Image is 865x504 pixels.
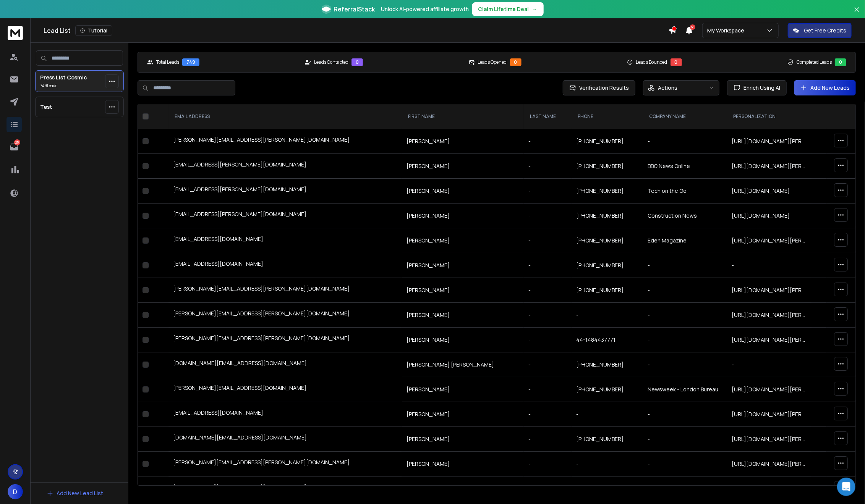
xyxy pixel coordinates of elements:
div: [PERSON_NAME][EMAIL_ADDRESS][PERSON_NAME][DOMAIN_NAME] [173,310,397,320]
td: [URL][DOMAIN_NAME][PERSON_NAME] [727,278,811,303]
div: [PERSON_NAME][EMAIL_ADDRESS][PERSON_NAME][DOMAIN_NAME] [173,334,397,345]
button: Get Free Credits [788,23,852,38]
td: [PERSON_NAME] [402,228,523,253]
td: - [524,303,572,328]
div: [EMAIL_ADDRESS][PERSON_NAME][DOMAIN_NAME] [173,210,397,221]
th: personalization [727,104,811,129]
td: - [643,253,727,278]
button: Add New Lead List [40,486,109,501]
td: - [524,377,572,402]
td: [PERSON_NAME] [PERSON_NAME] [402,352,523,377]
p: Total Leads [156,59,179,65]
td: - [524,328,572,352]
td: [URL][DOMAIN_NAME][PERSON_NAME] [727,154,811,179]
div: [EMAIL_ADDRESS][PERSON_NAME][DOMAIN_NAME] [173,186,397,196]
td: [URL][DOMAIN_NAME][PERSON_NAME] [727,402,811,427]
td: [PHONE_NUMBER] [572,228,643,253]
td: - [524,477,572,501]
td: [PHONE_NUMBER] [572,129,643,154]
td: - [524,129,572,154]
td: - [524,253,572,278]
td: - [572,303,643,328]
td: 44-1484437771 [572,328,643,352]
td: [PHONE_NUMBER] [572,352,643,377]
td: [PHONE_NUMBER] [572,154,643,179]
th: LAST NAME [524,104,572,129]
td: [PHONE_NUMBER] [572,427,643,452]
td: - [727,253,811,278]
td: [PERSON_NAME] [402,154,523,179]
span: Enrich Using AI [740,84,780,92]
td: - [572,452,643,477]
button: Enrich Using AI [727,80,787,95]
td: [PERSON_NAME] [402,452,523,477]
td: [PERSON_NAME] [402,402,523,427]
td: [PERSON_NAME] [402,377,523,402]
td: - [643,278,727,303]
div: [PERSON_NAME][EMAIL_ADDRESS][PERSON_NAME][DOMAIN_NAME] [173,459,397,469]
td: - [643,452,727,477]
td: - [524,352,572,377]
td: [URL][DOMAIN_NAME][PERSON_NAME] [727,477,811,501]
button: D [8,484,23,499]
div: [PERSON_NAME][EMAIL_ADDRESS][PERSON_NAME][DOMAIN_NAME] [173,285,397,296]
td: [PERSON_NAME] [402,253,523,278]
td: [URL][DOMAIN_NAME] [727,179,811,204]
td: [URL][DOMAIN_NAME][PERSON_NAME] [727,303,811,328]
td: - [572,402,643,427]
td: Eden Magazine [643,228,727,253]
td: [PHONE_NUMBER] [572,377,643,402]
div: Lead List [44,25,669,36]
td: [URL][DOMAIN_NAME][PERSON_NAME] [727,328,811,352]
td: - [524,228,572,253]
td: [PERSON_NAME] [402,477,523,501]
td: [PHONE_NUMBER] [572,278,643,303]
td: [PERSON_NAME] [402,427,523,452]
td: - [643,303,727,328]
div: [PERSON_NAME][EMAIL_ADDRESS][PERSON_NAME][DOMAIN_NAME] [173,136,397,147]
button: Add New Leads [794,80,856,95]
div: [PERSON_NAME][EMAIL_ADDRESS][DOMAIN_NAME] [173,483,397,494]
td: Construction News [643,204,727,228]
div: [DOMAIN_NAME][EMAIL_ADDRESS][DOMAIN_NAME] [173,434,397,444]
td: BBC News Online [643,154,727,179]
td: - [524,204,572,228]
td: - [643,402,727,427]
td: [URL][DOMAIN_NAME][PERSON_NAME] [727,377,811,402]
td: [PERSON_NAME] [402,129,523,154]
td: [PHONE_NUMBER] [572,253,643,278]
th: EMAIL ADDRESS [168,104,402,129]
div: 749 [182,58,199,66]
button: Close banner [852,5,862,23]
span: 50 [690,24,695,30]
p: My Workspace [707,27,747,34]
td: [PERSON_NAME] [402,303,523,328]
td: [PERSON_NAME] [402,278,523,303]
div: [EMAIL_ADDRESS][DOMAIN_NAME] [173,409,397,420]
div: 0 [835,58,846,66]
p: Leads Bounced [636,59,667,65]
div: [PERSON_NAME][EMAIL_ADDRESS][DOMAIN_NAME] [173,384,397,395]
td: [URL][DOMAIN_NAME][PERSON_NAME] [727,452,811,477]
button: Claim Lifetime Deal→ [472,2,544,16]
span: → [532,5,538,13]
div: [EMAIL_ADDRESS][PERSON_NAME][DOMAIN_NAME] [173,161,397,171]
p: Completed Leads [797,59,832,65]
td: - [727,352,811,377]
td: [PHONE_NUMBER] [572,477,643,501]
a: Add New Leads [800,84,850,92]
button: Verification Results [563,80,635,95]
th: FIRST NAME [402,104,523,129]
a: 25 [6,139,22,155]
th: Company Name [643,104,727,129]
span: Verification Results [576,84,629,92]
td: Tech on the Go [643,179,727,204]
div: 0 [352,58,363,66]
td: [PHONE_NUMBER] [572,204,643,228]
td: [URL][DOMAIN_NAME][PERSON_NAME] [727,427,811,452]
td: - [524,452,572,477]
td: - [524,154,572,179]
